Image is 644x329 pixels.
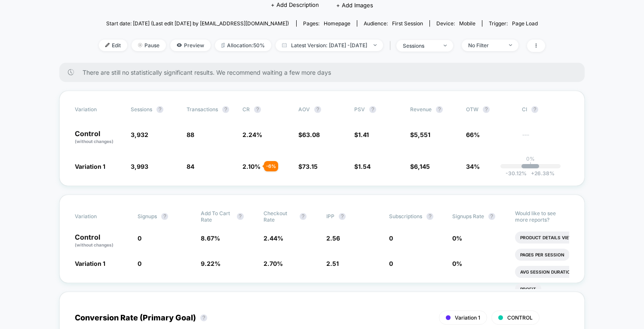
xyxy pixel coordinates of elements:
img: rebalance [221,43,225,48]
span: Latest Version: [DATE] - [DATE] [276,40,383,51]
p: Control [75,130,122,145]
div: Trigger: [489,20,538,27]
span: 88 [187,131,194,138]
button: ? [483,106,490,113]
span: Add To Cart Rate [201,210,233,223]
span: $ [354,163,371,170]
span: 3,932 [131,131,148,138]
span: Edit [99,40,127,51]
span: 63.08 [302,131,320,138]
p: 0% [526,155,535,162]
button: ? [339,213,346,220]
span: 1.41 [358,131,369,138]
span: (without changes) [75,139,113,144]
span: Variation [75,210,122,223]
span: 0 % [452,260,462,267]
span: AOV [298,106,310,113]
button: ? [426,213,433,220]
span: Variation [75,106,122,113]
span: 2.24 % [242,131,262,138]
button: ? [254,106,261,113]
li: Profit [515,283,541,295]
li: Product Details Views Rate [515,232,594,244]
span: 2.10 % [242,163,261,170]
p: Would like to see more reports? [515,210,569,223]
div: No Filter [468,42,503,49]
span: 0 [138,235,141,242]
span: Signups Rate [452,213,484,219]
span: 9.22 % [201,260,221,267]
span: Signups [138,213,157,219]
div: Audience: [364,20,423,27]
span: CI [522,106,569,113]
span: 84 [187,163,194,170]
button: ? [300,213,307,220]
span: CONTROL [507,314,533,321]
li: Pages Per Session [515,249,570,261]
img: end [444,45,447,46]
span: 0 [389,260,393,267]
span: -30.12 % [506,170,527,177]
span: 0 [389,235,393,242]
span: 5,551 [414,131,430,138]
span: homepage [324,20,350,27]
div: - 6 % [264,161,278,171]
p: Control [75,234,129,248]
span: $ [298,131,320,138]
span: $ [298,163,318,170]
p: | [530,162,531,168]
span: First Session [392,20,423,27]
span: Transactions [187,106,218,113]
div: sessions [403,43,437,49]
span: $ [410,163,430,170]
span: 8.67 % [201,235,220,242]
span: Preview [170,40,211,51]
span: 3,993 [131,163,148,170]
span: Subscriptions [389,213,422,219]
img: edit [105,43,110,47]
span: 1.54 [358,163,371,170]
span: + [531,170,534,177]
span: 0 [138,260,141,267]
img: calendar [282,43,287,47]
div: Pages: [303,20,350,27]
img: end [374,44,377,46]
span: Variation 1 [455,314,480,321]
button: ? [436,106,443,113]
span: | [387,40,396,52]
span: 2.44 % [264,235,283,242]
li: Avg Session Duration [515,266,579,278]
span: 66% [466,131,480,138]
span: Device: [429,20,482,27]
span: (without changes) [75,242,113,247]
button: ? [369,106,376,113]
span: Pause [132,40,166,51]
span: 2.51 [326,260,339,267]
span: + Add Images [336,2,373,9]
button: ? [488,213,495,220]
span: IPP [326,213,334,219]
span: 73.15 [302,163,318,170]
button: ? [156,106,163,113]
span: Variation 1 [75,260,105,267]
span: 0 % [452,235,462,242]
span: 2.56 [326,235,340,242]
span: 26.38 % [527,170,555,177]
span: OTW [466,106,513,113]
button: ? [200,314,207,321]
span: Start date: [DATE] (Last edit [DATE] by [EMAIL_ADDRESS][DOMAIN_NAME]) [106,20,289,27]
span: Revenue [410,106,432,113]
button: ? [314,106,321,113]
button: ? [531,106,538,113]
span: Page Load [512,20,538,27]
span: + Add Description [271,1,319,9]
img: end [509,44,512,46]
span: Sessions [131,106,152,113]
span: $ [410,131,430,138]
span: CR [242,106,250,113]
span: $ [354,131,369,138]
span: Variation 1 [75,163,105,170]
button: ? [222,106,229,113]
button: ? [161,213,168,220]
span: There are still no statistically significant results. We recommend waiting a few more days [83,69,567,76]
